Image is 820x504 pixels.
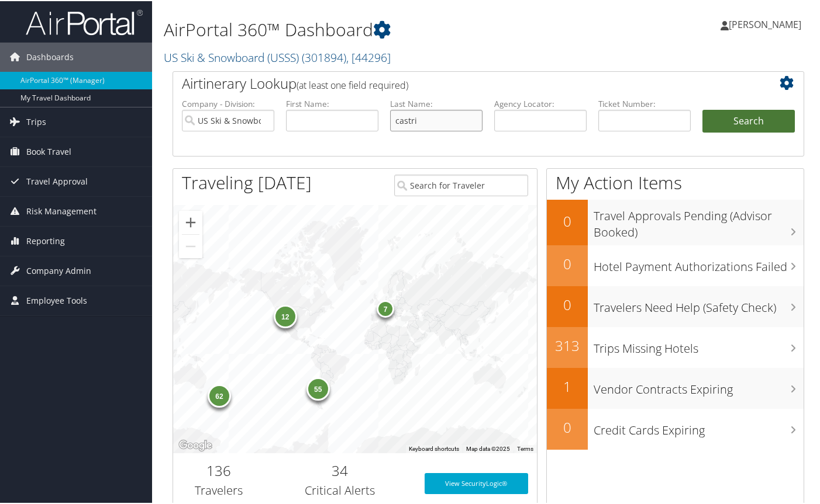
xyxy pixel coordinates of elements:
label: Company - Division: [182,97,274,109]
h1: Traveling [DATE] [182,169,312,194]
h3: Credit Cards Expiring [594,415,804,437]
div: 12 [274,304,297,327]
span: Book Travel [26,136,71,165]
h2: 0 [547,294,588,314]
a: View SecurityLogic® [425,472,528,493]
h1: My Action Items [547,169,804,194]
h2: 34 [273,460,406,479]
span: , [ 44296 ] [346,48,391,64]
h3: Critical Alerts [273,481,406,498]
h3: Vendor Contracts Expiring [594,374,804,397]
span: Risk Management [26,196,97,225]
input: Search for Traveler [394,173,528,195]
h3: Travelers [182,481,255,498]
button: Keyboard shortcuts [409,444,459,452]
a: 0Travel Approvals Pending (Advisor Booked) [547,199,804,244]
h2: 313 [547,335,588,354]
a: Open this area in Google Maps (opens a new window) [176,437,215,452]
h3: Travel Approvals Pending (Advisor Booked) [594,201,804,239]
h3: Trips Missing Hotels [594,333,804,356]
span: [PERSON_NAME] [729,17,801,30]
img: airportal-logo.png [26,8,143,35]
a: 0Credit Cards Expiring [547,408,804,449]
span: Travel Approval [26,166,88,195]
div: 62 [208,383,231,406]
span: (at least one field required) [297,78,408,91]
h2: 1 [547,376,588,395]
span: Employee Tools [26,285,87,314]
h2: 0 [547,416,588,436]
span: Trips [26,106,46,135]
span: Map data ©2025 [466,444,510,451]
h2: 0 [547,210,588,230]
button: Zoom in [179,210,202,233]
span: Company Admin [26,255,91,284]
h2: Airtinerary Lookup [182,72,742,92]
button: Search [702,109,795,132]
a: 313Trips Missing Hotels [547,326,804,367]
h1: AirPortal 360™ Dashboard [164,16,597,41]
a: 0Travelers Need Help (Safety Check) [547,285,804,326]
div: 7 [377,299,394,317]
button: Zoom out [179,234,202,257]
span: ( 301894 ) [302,48,346,64]
h3: Travelers Need Help (Safety Check) [594,293,804,315]
span: Reporting [26,225,65,255]
h2: 136 [182,460,255,479]
a: US Ski & Snowboard (USSS) [164,48,391,64]
h3: Hotel Payment Authorizations Failed [594,252,804,274]
label: First Name: [286,97,378,109]
label: Last Name: [390,97,483,109]
a: 1Vendor Contracts Expiring [547,367,804,408]
img: Google [176,437,215,452]
a: Terms (opens in new tab) [517,444,533,451]
div: 55 [306,376,330,399]
label: Ticket Number: [598,97,691,109]
span: Dashboards [26,41,74,71]
label: Agency Locator: [494,97,587,109]
a: 0Hotel Payment Authorizations Failed [547,244,804,285]
h2: 0 [547,253,588,273]
a: [PERSON_NAME] [721,6,813,41]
